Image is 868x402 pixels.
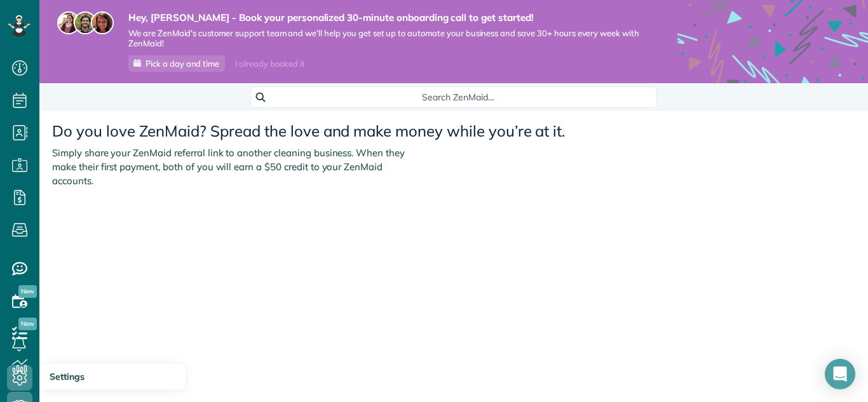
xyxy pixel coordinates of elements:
[57,11,80,34] img: maria-72a9807cf96188c08ef61303f053569d2e2a8a1cde33d635c8a3ac13582a053d.jpg
[128,11,639,24] strong: Hey, [PERSON_NAME] - Book your personalized 30-minute onboarding call to get started!
[39,140,421,194] p: Simply share your ZenMaid referral link to another cleaning business. When they make their first ...
[74,11,97,34] img: jorge-587dff0eeaa6aab1f244e6dc62b8924c3b6ad411094392a53c71c6c4a576187d.jpg
[227,56,312,72] div: I already booked it
[91,11,114,34] img: michelle-19f622bdf1676172e81f8f8fba1fb50e276960ebfe0243fe18214015130c80e4.jpg
[128,28,639,50] span: We are ZenMaid’s customer support team and we’ll help you get set up to automate your business an...
[128,55,225,72] a: Pick a day and time
[50,371,85,382] span: Settings
[39,116,868,139] h2: Do you love ZenMaid? Spread the love and make money while you’re at it.
[825,359,855,389] div: Open Intercom Messenger
[18,285,37,298] span: New
[39,364,186,391] a: Settings
[18,318,37,330] span: New
[146,58,219,69] span: Pick a day and time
